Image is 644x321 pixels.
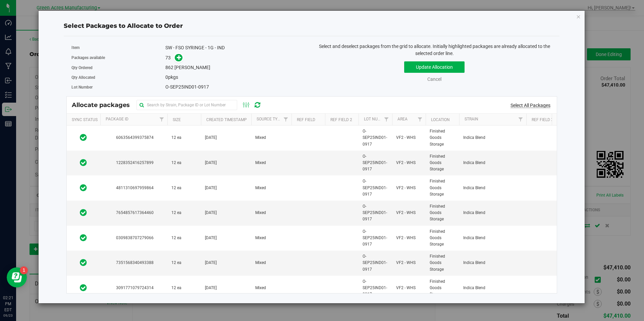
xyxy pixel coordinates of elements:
span: VF2 - WHS [396,210,416,216]
span: Mixed [255,285,266,291]
span: [DATE] [205,235,217,241]
span: 12 ea [171,135,181,141]
span: 12 ea [171,160,181,166]
span: VF2 - WHS [396,260,416,266]
span: Finished Goods Storage [430,203,455,223]
span: Indica Blend [463,135,485,141]
iframe: Resource center [7,267,27,287]
a: Filter [381,114,392,125]
a: Ref Field 3 [532,117,553,122]
span: Indica Blend [463,235,485,241]
a: Filter [414,114,425,125]
span: VF2 - WHS [396,160,416,166]
span: [DATE] [205,160,217,166]
span: Indica Blend [463,210,485,216]
div: SW - FSO SYRINGE - 1G - IND [165,44,307,51]
span: 7654857617364460 [104,210,163,216]
span: O-SEP25IND01-0917 [363,228,388,248]
span: VF2 - WHS [396,135,416,141]
span: VF2 - WHS [396,235,416,241]
span: Mixed [255,235,266,241]
iframe: Resource center unread badge [20,266,28,274]
span: In Sync [80,208,87,217]
a: Location [431,117,450,122]
span: O-SEP25IND01-0917 [165,84,209,90]
span: pkgs [165,74,178,80]
span: Indica Blend [463,185,485,191]
span: In Sync [80,283,87,292]
label: Qty Allocated [71,74,166,81]
span: 12 ea [171,185,181,191]
span: O-SEP25IND01-0917 [363,153,388,173]
span: [DATE] [205,185,217,191]
a: Filter [156,114,167,125]
span: 1228352416257899 [104,160,163,166]
span: 12 ea [171,285,181,291]
span: In Sync [80,133,87,142]
a: Select All Packages [511,103,550,108]
span: In Sync [80,258,87,267]
span: VF2 - WHS [396,185,416,191]
span: 7351568340493388 [104,260,163,266]
span: 73 [165,55,171,60]
span: 12 ea [171,260,181,266]
label: Item [71,45,166,51]
input: Search by Strain, Package ID or Lot Number [137,100,237,110]
span: 3091771079724314 [104,285,163,291]
span: 12 ea [171,235,181,241]
span: Finished Goods Storage [430,178,455,198]
span: Allocate packages [72,101,137,109]
span: Finished Goods Storage [430,128,455,148]
span: Mixed [255,185,266,191]
a: Sync Status [72,117,98,122]
span: O-SEP25IND01-0917 [363,178,388,198]
span: Mixed [255,210,266,216]
a: Package Id [106,117,128,121]
span: Mixed [255,260,266,266]
span: Mixed [255,135,266,141]
span: Finished Goods Storage [430,278,455,298]
span: In Sync [80,183,87,193]
a: Lot Number [364,117,388,121]
a: Filter [515,114,526,125]
span: 0 [165,74,168,80]
span: Finished Goods Storage [430,153,455,173]
span: [PERSON_NAME] [174,65,210,70]
span: Select and deselect packages from the grid to allocate. Initially highlighted packages are alread... [319,44,550,56]
span: 6063564399375874 [104,135,163,141]
span: In Sync [80,233,87,243]
span: O-SEP25IND01-0917 [363,278,388,298]
a: Filter [280,114,291,125]
a: Ref Field [297,117,315,122]
label: Lot Number [71,84,166,90]
span: O-SEP25IND01-0917 [363,128,388,148]
button: Update Allocation [404,61,465,73]
a: Cancel [427,76,441,82]
span: Indica Blend [463,260,485,266]
label: Qty Ordered [71,65,166,71]
span: Indica Blend [463,285,485,291]
span: Indica Blend [463,160,485,166]
span: [DATE] [205,260,217,266]
span: O-SEP25IND01-0917 [363,203,388,223]
span: In Sync [80,158,87,167]
span: Finished Goods Storage [430,228,455,248]
a: Created Timestamp [206,117,247,122]
a: Source Type [257,117,282,121]
span: [DATE] [205,135,217,141]
span: O-SEP25IND01-0917 [363,253,388,273]
span: 4811310697959864 [104,185,163,191]
span: [DATE] [205,285,217,291]
a: Area [397,117,408,121]
span: 0309838707279066 [104,235,163,241]
span: 862 [165,65,173,70]
a: Strain [465,117,478,121]
span: VF2 - WHS [396,285,416,291]
a: Size [173,117,181,122]
a: Ref Field 2 [330,117,352,122]
span: 12 ea [171,210,181,216]
span: Mixed [255,160,266,166]
span: [DATE] [205,210,217,216]
label: Packages available [71,55,166,61]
